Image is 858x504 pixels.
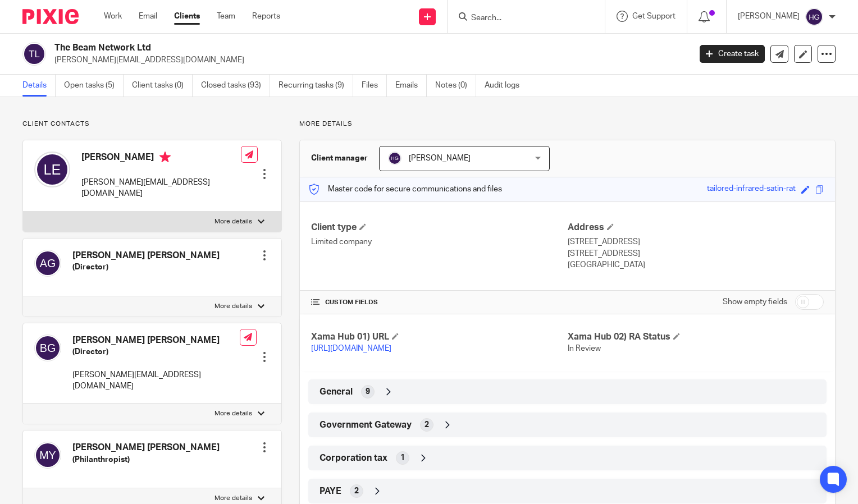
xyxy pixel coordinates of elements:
[72,346,240,358] h5: (Director)
[320,386,353,398] span: General
[174,11,200,22] a: Clients
[299,120,836,129] p: More details
[311,153,368,164] h3: Client manager
[738,11,800,22] p: [PERSON_NAME]
[159,152,171,163] i: Primary
[400,452,405,464] span: 1
[366,386,370,397] span: 9
[132,75,193,97] a: Client tasks (0)
[320,452,387,464] span: Corporation tax
[72,369,240,392] p: [PERSON_NAME][EMAIL_ADDRESS][DOMAIN_NAME]
[139,11,157,22] a: Email
[72,250,220,262] h4: [PERSON_NAME] [PERSON_NAME]
[723,296,787,308] label: Show empty fields
[72,262,220,273] h5: (Director)
[435,75,476,97] a: Notes (0)
[311,236,567,248] p: Limited company
[34,335,61,361] img: svg%3E
[217,11,235,22] a: Team
[409,154,471,162] span: [PERSON_NAME]
[22,75,56,97] a: Details
[805,8,823,26] img: svg%3E
[388,152,401,165] img: svg%3E
[311,345,391,352] a: [URL][DOMAIN_NAME]
[311,298,567,307] h4: CUSTOM FIELDS
[201,75,270,97] a: Closed tasks (93)
[104,11,122,22] a: Work
[64,75,124,97] a: Open tasks (5)
[214,409,252,418] p: More details
[22,9,79,24] img: Pixie
[81,177,241,200] p: [PERSON_NAME][EMAIL_ADDRESS][DOMAIN_NAME]
[568,236,824,248] p: [STREET_ADDRESS]
[214,217,252,226] p: More details
[425,419,429,430] span: 2
[72,454,220,465] h5: (Philanthropist)
[395,75,427,97] a: Emails
[54,42,557,54] h2: The Beam Network Ltd
[707,183,796,196] div: tailored-infrared-satin-rat
[632,12,676,20] span: Get Support
[72,335,240,346] h4: [PERSON_NAME] [PERSON_NAME]
[568,345,601,352] span: In Review
[252,11,280,22] a: Reports
[470,13,571,24] input: Search
[214,494,252,503] p: More details
[568,259,824,271] p: [GEOGRAPHIC_DATA]
[22,42,46,66] img: svg%3E
[362,75,387,97] a: Files
[568,331,824,343] h4: Xama Hub 02) RA Status
[72,442,220,453] h4: [PERSON_NAME] [PERSON_NAME]
[214,302,252,311] p: More details
[568,248,824,259] p: [STREET_ADDRESS]
[320,419,412,431] span: Government Gateway
[54,54,683,66] p: [PERSON_NAME][EMAIL_ADDRESS][DOMAIN_NAME]
[568,222,824,233] h4: Address
[34,250,61,277] img: svg%3E
[311,222,567,233] h4: Client type
[81,152,241,166] h4: [PERSON_NAME]
[354,485,359,497] span: 2
[34,442,61,469] img: svg%3E
[279,75,353,97] a: Recurring tasks (9)
[320,485,341,497] span: PAYE
[485,75,528,97] a: Audit logs
[308,184,502,195] p: Master code for secure communications and files
[311,331,567,343] h4: Xama Hub 01) URL
[22,120,282,129] p: Client contacts
[700,45,765,63] a: Create task
[34,152,70,187] img: svg%3E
